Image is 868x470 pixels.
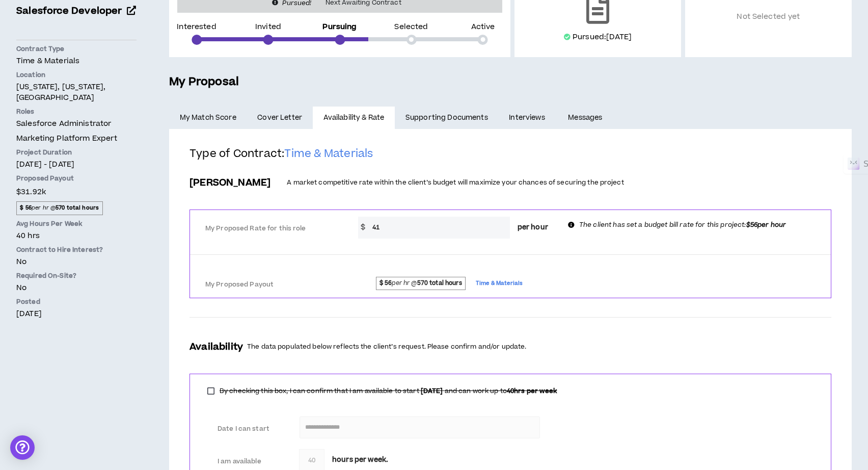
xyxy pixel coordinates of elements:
h5: My Proposal [169,73,852,91]
p: Contract Type [16,44,137,54]
p: [DATE] [16,308,137,319]
span: hours per week. [332,455,388,465]
span: per hr @ [16,201,103,215]
div: Open Intercom Messenger [10,435,35,460]
span: By checking this box, I can confirm that I am available to start and can work up to [220,386,557,396]
p: No [16,282,137,293]
p: A market competitive rate within the client’s budget will maximize your chances of securing the p... [287,178,623,188]
label: My Proposed Rate for this role [205,220,335,238]
p: [US_STATE], [US_STATE], [GEOGRAPHIC_DATA] [16,82,137,103]
span: Time & Materials [476,278,523,289]
p: Invited [255,23,281,31]
span: $31.92k [16,185,46,199]
p: Location [16,70,137,80]
p: The client has set a budget bill rate for this project: [579,220,786,230]
p: Proposed Payout [16,174,137,183]
span: $ [358,217,368,239]
p: Time & Materials [16,56,137,66]
span: Marketing Platform Expert [16,133,118,144]
b: 40 hrs per week [507,386,557,396]
a: My Match Score [169,107,247,129]
p: No [16,256,137,267]
a: Supporting Documents [395,107,498,129]
span: Salesforce Administrator [16,118,111,129]
p: Project Duration [16,148,137,157]
label: Date I can start [218,420,276,438]
h2: Type of Contract: [189,147,831,169]
p: Roles [16,107,137,116]
p: 40 hrs [16,230,137,241]
p: Required On-Site? [16,271,137,280]
a: Salesforce Developer [16,4,137,19]
span: per hr @ [376,277,466,290]
strong: 570 total hours [417,279,462,288]
p: Selected [394,23,428,31]
a: Availability & Rate [313,107,395,129]
p: The data populated below reflects the client’s request. Please confirm and/or update. [247,342,526,352]
strong: $ 56 [20,204,32,212]
p: Pursued: [DATE] [573,32,632,42]
h3: Availability [189,340,243,354]
span: Salesforce Developer [16,4,122,18]
b: $56 per hour [746,220,786,229]
p: Avg Hours Per Week [16,219,137,228]
p: Active [471,23,495,31]
p: Pursuing [322,23,357,31]
strong: 570 total hours [56,204,99,212]
p: Contract to Hire Interest? [16,245,137,254]
a: Interviews [499,107,558,129]
label: My Proposed Payout [205,276,335,294]
p: [DATE] - [DATE] [16,159,137,170]
p: Interested [177,23,216,31]
span: Cover Letter [257,112,302,123]
a: Messages [558,107,615,129]
span: Time & Materials [284,146,373,161]
b: [DATE] [419,386,445,396]
span: per hour [518,222,548,233]
p: Posted [16,297,137,306]
h3: [PERSON_NAME] [189,176,270,190]
strong: $ 56 [379,279,392,288]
